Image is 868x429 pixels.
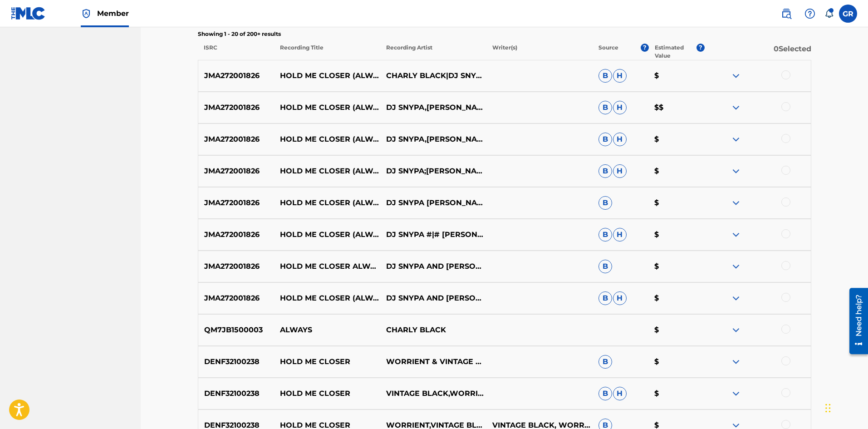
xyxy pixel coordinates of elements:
p: ISRC [198,44,274,60]
p: HOLD ME CLOSER [274,388,380,399]
img: expand [731,293,741,304]
p: HOLD ME CLOSER (ALWAYS REMIX) [274,70,380,81]
iframe: Chat Widget [823,385,868,429]
img: help [804,8,815,19]
p: JMA272001826 [198,70,275,81]
p: HOLD ME CLOSER (ALWAYS REMIX) [274,293,380,304]
p: Estimated Value [655,44,696,60]
p: JMA272001826 [198,166,275,177]
p: $ [648,356,705,367]
p: HOLD ME CLOSER (ALWAYS REMIX) [274,166,380,177]
img: expand [731,261,741,272]
span: B [598,164,612,178]
p: HOLD ME CLOSER (ALWAYS REMIX) [274,102,380,113]
span: B [598,291,612,305]
p: $ [648,197,705,208]
span: B [598,101,612,114]
p: CHARLY BLACK [380,325,486,335]
p: JMA272001826 [198,197,275,208]
div: User Menu [839,5,857,23]
p: $ [648,261,705,272]
p: $ [648,293,705,304]
span: H [613,387,627,400]
p: Showing 1 - 20 of 200+ results [198,30,811,38]
p: JMA272001826 [198,261,275,272]
p: HOLD ME CLOSER (ALWAYS REMIX) [274,134,380,145]
p: VINTAGE BLACK,WORRIENT [380,388,486,399]
p: Recording Title [274,44,380,60]
span: B [598,355,612,369]
p: $ [648,166,705,177]
img: expand [731,197,741,208]
div: Help [801,5,819,23]
span: B [598,133,612,146]
img: Top Rightsholder [81,8,92,19]
span: Member [97,8,129,19]
p: DJ SNYPA AND [PERSON_NAME] [380,293,486,304]
img: expand [731,70,741,81]
p: JMA272001826 [198,229,275,240]
span: B [598,387,612,400]
p: $$ [648,102,705,113]
p: Source [598,44,618,60]
img: MLC Logo [11,7,46,20]
p: ALWAYS [274,325,380,335]
p: Writer(s) [486,44,593,60]
p: $ [648,229,705,240]
a: Public Search [777,5,795,23]
span: ? [696,44,705,52]
img: expand [731,166,741,177]
img: expand [731,229,741,240]
img: search [781,8,792,19]
p: DJ SNYPA [PERSON_NAME] [380,197,486,208]
p: WORRIENT & VINTAGE BLACK [380,356,486,367]
p: $ [648,134,705,145]
p: HOLD ME CLOSER (ALWAYS REMIX) [274,229,380,240]
p: Recording Artist [380,44,486,60]
span: ? [641,44,649,52]
span: B [598,228,612,242]
span: H [613,164,627,178]
div: Drag [825,394,831,422]
p: HOLD ME CLOSER ALWAYS REMIX [274,261,380,272]
p: JMA272001826 [198,293,275,304]
div: Notifications [824,9,834,18]
p: JMA272001826 [198,102,275,113]
p: HOLD ME CLOSER [274,356,380,367]
span: B [598,69,612,83]
img: expand [731,102,741,113]
p: $ [648,70,705,81]
img: expand [731,325,741,335]
p: JMA272001826 [198,134,275,145]
p: HOLD ME CLOSER (ALWAYS REMIX) [274,197,380,208]
span: H [613,69,627,83]
span: H [613,228,627,242]
p: CHARLY BLACK|DJ SNYPA [380,70,486,81]
span: B [598,260,612,273]
p: 0 Selected [705,44,811,60]
p: DJ SNYPA,[PERSON_NAME] [380,102,486,113]
p: DJ SNYPA #|# [PERSON_NAME] [380,229,486,240]
img: expand [731,356,741,367]
span: H [613,291,627,305]
img: expand [731,388,741,399]
span: B [598,196,612,210]
p: $ [648,388,705,399]
p: DJ SNYPA AND [PERSON_NAME] [380,261,486,272]
span: H [613,133,627,146]
p: DENF32100238 [198,356,275,367]
p: $ [648,325,705,335]
p: DJ SNYPA;[PERSON_NAME] [380,166,486,177]
span: H [613,101,627,114]
p: DENF32100238 [198,388,275,399]
p: QM7JB1500003 [198,325,275,335]
iframe: Resource Center [843,285,868,358]
p: DJ SNYPA,[PERSON_NAME] [380,134,486,145]
img: expand [731,134,741,145]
